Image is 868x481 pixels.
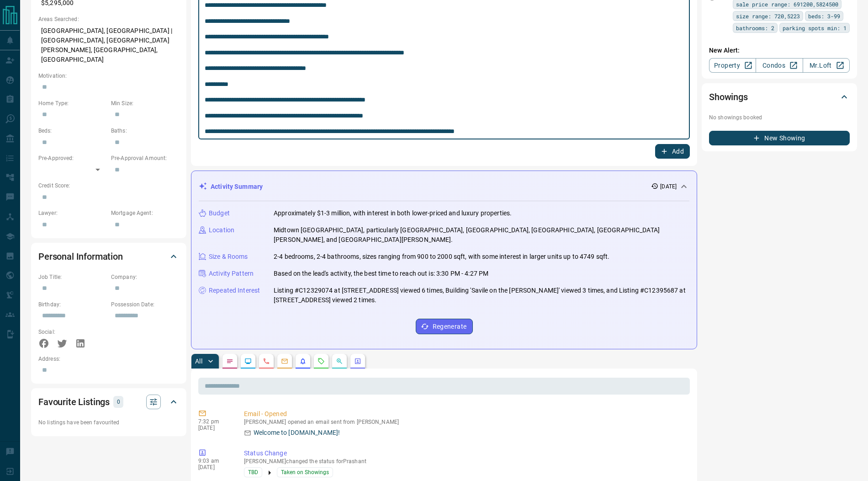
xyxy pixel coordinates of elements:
svg: Lead Browsing Activity [244,358,252,365]
button: Add [655,144,690,159]
p: [PERSON_NAME] opened an email sent from [PERSON_NAME] [244,419,686,425]
p: [DATE] [198,464,230,470]
button: Regenerate [416,319,473,334]
p: Approximately $1-3 million, with interest in both lower-priced and luxury properties. [274,208,512,218]
svg: Opportunities [336,358,343,365]
div: Showings [709,86,850,108]
p: [DATE] [198,425,230,431]
p: Status Change [244,449,686,458]
p: Pre-Approved: [38,154,106,162]
p: 7:32 pm [198,418,230,425]
span: size range: 720,5223 [736,11,800,21]
span: TBD [248,468,258,477]
p: Social: [38,328,106,336]
p: Address: [38,355,179,363]
p: Activity Summary [211,182,263,192]
p: New Alert: [709,46,850,55]
p: Midtown [GEOGRAPHIC_DATA], particularly [GEOGRAPHIC_DATA], [GEOGRAPHIC_DATA], [GEOGRAPHIC_DATA], ... [274,225,689,245]
p: Welcome to [DOMAIN_NAME]! [254,428,340,438]
h2: Showings [709,90,748,104]
p: Listing #C12329074 at [STREET_ADDRESS] viewed 6 times, Building 'Savile on the [PERSON_NAME]' vie... [274,286,689,305]
p: Motivation: [38,72,179,80]
svg: Agent Actions [354,358,361,365]
h2: Favourite Listings [38,395,110,409]
div: Personal Information [38,246,179,267]
span: Taken on Showings [281,468,329,477]
p: [PERSON_NAME] changed the status for Prashant [244,458,686,465]
span: bathrooms: 2 [736,23,774,32]
p: [DATE] [660,182,677,191]
div: Favourite Listings0 [38,391,179,413]
p: 2-4 bedrooms, 2-4 bathrooms, sizes ranging from 900 to 2000 sqft, with some interest in larger un... [274,252,609,262]
svg: Listing Alerts [299,358,307,365]
p: Size & Rooms [209,252,248,262]
svg: Requests [318,358,325,365]
p: No listings have been favourited [38,418,179,427]
p: 9:03 am [198,458,230,464]
p: Baths: [111,127,179,135]
p: Budget [209,208,230,218]
p: Activity Pattern [209,269,254,278]
p: Repeated Interest [209,286,260,295]
p: Areas Searched: [38,15,179,23]
p: Min Size: [111,99,179,107]
div: Activity Summary[DATE] [199,178,689,195]
p: Possession Date: [111,300,179,309]
p: Credit Score: [38,182,179,190]
p: Home Type: [38,99,106,107]
span: parking spots min: 1 [783,23,847,32]
p: Pre-Approval Amount: [111,154,179,162]
a: Property [709,58,756,73]
p: Mortgage Agent: [111,209,179,217]
p: [GEOGRAPHIC_DATA], [GEOGRAPHIC_DATA] | [GEOGRAPHIC_DATA], [GEOGRAPHIC_DATA][PERSON_NAME], [GEOGRA... [38,23,179,67]
p: Job Title: [38,273,106,281]
p: Beds: [38,127,106,135]
p: Email - Opened [244,409,686,419]
p: Birthday: [38,300,106,309]
p: No showings booked [709,113,850,122]
svg: Notes [226,358,233,365]
a: Mr.Loft [803,58,850,73]
p: Company: [111,273,179,281]
p: 0 [116,397,121,407]
p: All [195,358,202,364]
h2: Personal Information [38,249,123,264]
button: New Showing [709,131,850,145]
p: Location [209,225,234,235]
svg: Calls [263,358,270,365]
a: Condos [756,58,803,73]
svg: Emails [281,358,288,365]
p: Based on the lead's activity, the best time to reach out is: 3:30 PM - 4:27 PM [274,269,488,278]
span: beds: 3-99 [808,11,840,21]
p: Lawyer: [38,209,106,217]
